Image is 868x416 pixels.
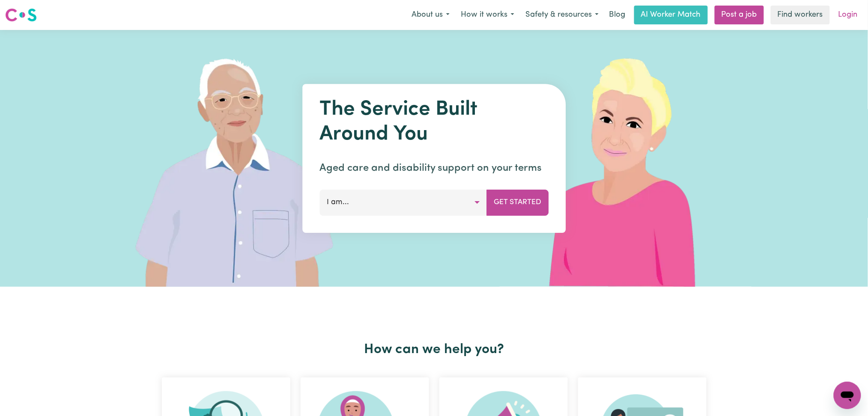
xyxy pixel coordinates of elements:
[319,98,549,147] h1: The Service Built Around You
[406,6,455,24] button: About us
[634,6,708,24] a: AI Worker Match
[715,6,764,24] a: Post a job
[319,160,549,176] p: Aged care and disability support on your terms
[319,190,487,215] button: I am...
[5,7,37,23] img: Careseekers logo
[157,342,712,358] h2: How can we help you?
[520,6,604,24] button: Safety & resources
[5,5,37,25] a: Careseekers logo
[486,190,549,215] button: Get Started
[834,382,861,409] iframe: Button to launch messaging window
[455,6,520,24] button: How it works
[604,6,631,24] a: Blog
[771,6,830,24] a: Find workers
[833,6,863,24] a: Login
